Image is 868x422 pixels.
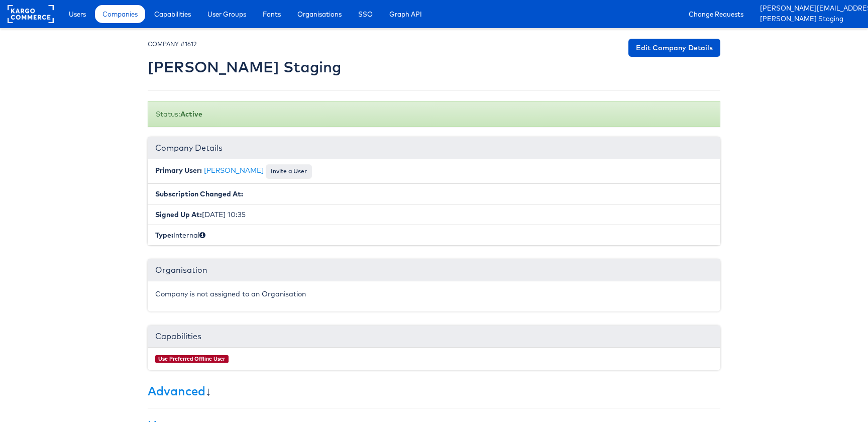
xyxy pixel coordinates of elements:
[148,225,720,245] li: Internal
[148,326,720,348] div: Capabilities
[148,101,720,127] div: Status:
[199,231,205,240] span: Internal (staff) or External (client)
[154,9,191,19] span: Capabilities
[147,5,198,23] a: Capabilities
[148,259,720,281] div: Organisation
[207,9,246,19] span: User Groups
[290,5,349,23] a: Organisations
[263,9,281,19] span: Fonts
[102,9,138,19] span: Companies
[148,40,197,48] small: COMPANY #1612
[358,9,373,19] span: SSO
[389,9,422,19] span: Graph API
[351,5,380,23] a: SSO
[95,5,145,23] a: Companies
[681,5,751,23] a: Change Requests
[155,189,243,198] b: Subscription Changed At:
[61,5,93,23] a: Users
[155,210,202,219] b: Signed Up At:
[158,355,225,362] a: Use Preferred Offline User
[760,14,860,25] a: [PERSON_NAME] Staging
[69,9,86,19] span: Users
[180,110,202,119] b: Active
[148,383,205,398] a: Advanced
[155,231,173,240] b: Type:
[148,137,720,159] div: Company Details
[204,166,264,175] a: [PERSON_NAME]
[148,384,720,397] h3: ↓
[297,9,342,19] span: Organisations
[760,4,860,14] a: [PERSON_NAME][EMAIL_ADDRESS][PERSON_NAME][DOMAIN_NAME]
[148,59,341,75] h2: [PERSON_NAME] Staging
[155,166,202,175] b: Primary User:
[266,164,312,178] button: Invite a User
[255,5,288,23] a: Fonts
[382,5,429,23] a: Graph API
[200,5,254,23] a: User Groups
[628,39,720,57] a: Edit Company Details
[148,204,720,225] li: [DATE] 10:35
[155,289,713,299] p: Company is not assigned to an Organisation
